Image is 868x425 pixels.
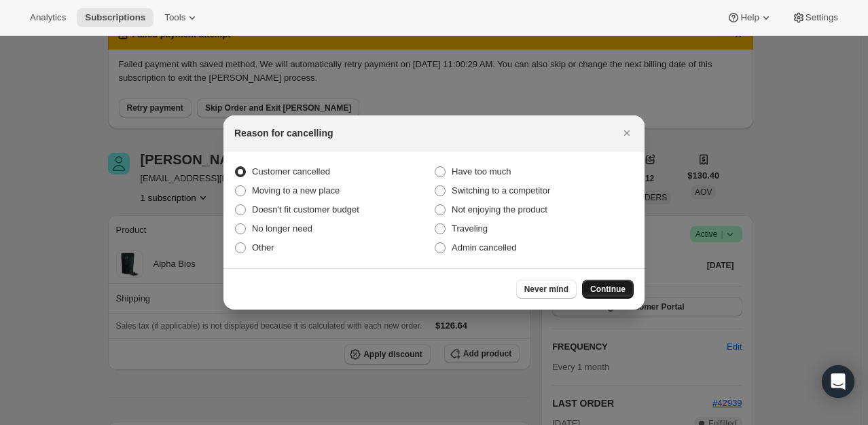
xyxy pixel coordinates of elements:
[85,12,145,23] span: Subscriptions
[582,280,634,299] button: Continue
[30,12,66,23] span: Analytics
[252,223,312,234] span: No longer need
[452,185,550,196] span: Switching to a competitor
[22,8,74,27] button: Analytics
[77,8,153,27] button: Subscriptions
[452,204,547,215] span: Not enjoying the product
[252,166,330,177] span: Customer cancelled
[252,242,274,253] span: Other
[617,124,636,143] button: Close
[452,223,488,234] span: Traveling
[164,12,185,23] span: Tools
[156,8,207,27] button: Tools
[806,12,838,23] span: Settings
[719,8,780,27] button: Help
[590,284,626,295] span: Continue
[452,242,516,253] span: Admin cancelled
[452,166,511,177] span: Have too much
[822,365,854,398] div: Open Intercom Messenger
[740,12,759,23] span: Help
[784,8,846,27] button: Settings
[524,284,568,295] span: Never mind
[234,126,333,140] h2: Reason for cancelling
[252,204,359,215] span: Doesn't fit customer budget
[252,185,340,196] span: Moving to a new place
[516,280,577,299] button: Never mind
